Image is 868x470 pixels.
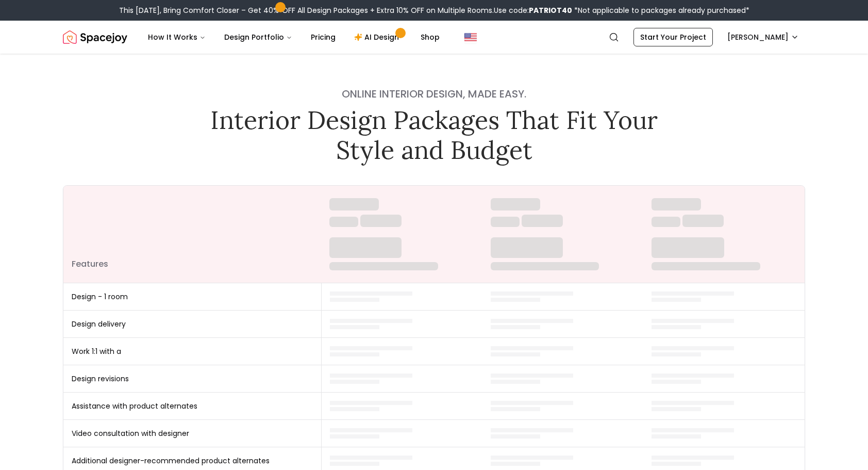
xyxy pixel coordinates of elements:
[216,27,301,47] button: Design Portfolio
[346,27,410,47] a: AI Design
[203,105,665,165] h1: Interior Design Packages That Fit Your Style and Budget
[119,5,749,15] div: This [DATE], Bring Comfort Closer – Get 40% OFF All Design Packages + Extra 10% OFF on Multiple R...
[303,27,344,47] a: Pricing
[721,28,805,46] button: [PERSON_NAME]
[63,420,321,447] td: Video consultation with designer
[63,27,127,47] a: Spacejoy
[633,28,713,46] a: Start Your Project
[63,186,321,283] th: Features
[572,5,749,15] span: *Not applicable to packages already purchased*
[63,283,321,311] td: Design - 1 room
[529,5,572,15] b: PATRIOT40
[494,5,572,15] span: Use code:
[63,311,321,338] td: Design delivery
[63,338,321,365] td: Work 1:1 with a
[63,365,321,393] td: Design revisions
[63,27,127,47] img: Spacejoy Logo
[464,31,477,43] img: United States
[63,21,805,54] nav: Global
[412,27,448,47] a: Shop
[63,393,321,420] td: Assistance with product alternates
[203,87,665,101] h4: Online interior design, made easy.
[140,27,214,47] button: How It Works
[140,27,448,47] nav: Main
